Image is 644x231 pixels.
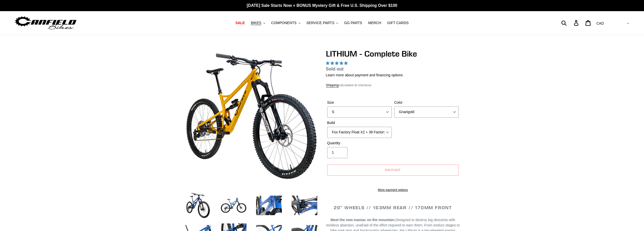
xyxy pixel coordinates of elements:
span: SERVICE PARTS [306,21,334,25]
a: More payment options [327,188,459,192]
a: GG PARTS [342,20,365,26]
a: MERCH [366,20,384,26]
img: Load image into Gallery viewer, LITHIUM - Complete Bike [184,191,212,219]
span: 29" WHEELS // 163mm REAR // 170mm FRONT [334,205,452,210]
a: Shipping [326,83,339,87]
span: GIFT CARDS [387,21,409,25]
label: Color [394,100,459,105]
label: Build [327,120,392,126]
span: MERCH [368,21,381,25]
label: Size [327,100,392,105]
h1: LITHIUM - Complete Bike [326,49,460,59]
span: COMPONENTS [271,21,297,25]
span: BIKES [251,21,261,25]
span: Sold out [385,168,401,172]
a: Learn more about payment and financing options [326,73,403,77]
img: Load image into Gallery viewer, LITHIUM - Complete Bike [290,191,318,219]
img: Canfield Bikes [14,15,77,31]
button: BIKES [248,20,267,26]
span: 5.00 stars [326,61,349,65]
img: Load image into Gallery viewer, LITHIUM - Complete Bike [220,191,247,219]
label: Quantity [327,140,392,146]
input: Search [564,17,577,28]
span: GG PARTS [344,21,362,25]
img: Load image into Gallery viewer, LITHIUM - Complete Bike [255,191,283,219]
button: COMPONENTS [269,20,303,26]
a: GIFT CARDS [385,20,411,26]
span: Sold out [326,66,344,72]
a: SALE [233,20,247,26]
div: calculated at checkout. [326,83,460,88]
span: SALE [235,21,245,25]
img: LITHIUM - Complete Bike [185,50,317,182]
button: SERVICE PARTS [304,20,341,26]
button: Sold out [327,165,459,176]
b: Meet the new maniac on the mountain. [330,218,396,222]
